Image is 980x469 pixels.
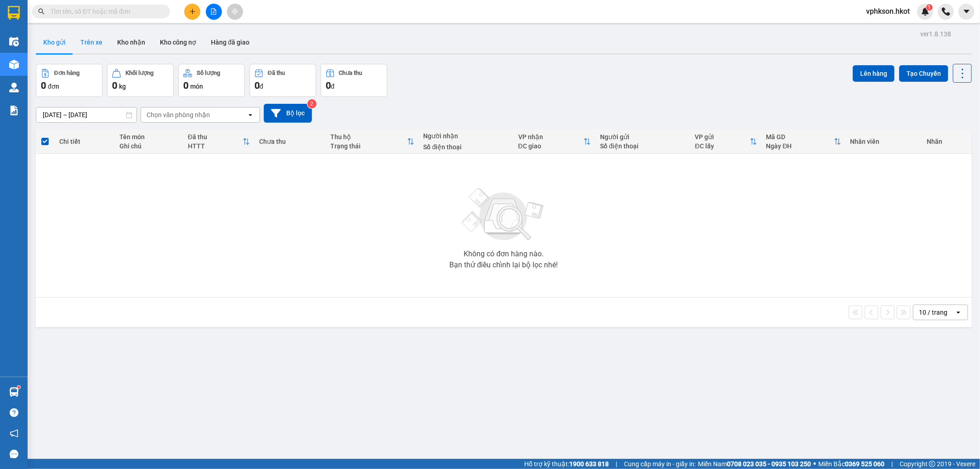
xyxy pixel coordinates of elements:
img: solution-icon [9,106,19,115]
button: Kho công nợ [153,31,204,53]
span: đ [260,83,263,90]
span: caret-down [963,7,971,16]
span: 0 [326,80,331,91]
button: Lên hàng [853,65,895,82]
div: Ngày ĐH [766,142,834,150]
div: Trạng thái [330,142,407,150]
span: 1 [928,4,931,11]
div: Bạn thử điều chỉnh lại bộ lọc nhé! [449,261,558,269]
span: 0 [112,80,117,91]
div: Tên món [119,133,179,141]
div: Người nhận [424,132,509,140]
div: Số điện thoại [600,142,685,150]
div: Chọn văn phòng nhận [147,110,210,119]
img: logo-vxr [8,6,20,20]
button: Hàng đã giao [204,31,257,53]
div: Thu hộ [330,133,407,141]
button: Trên xe [73,31,110,53]
div: Đã thu [268,70,285,76]
div: 10 / trang [919,308,947,317]
span: notification [10,429,18,438]
div: ĐC giao [518,142,584,150]
button: Bộ lọc [264,104,312,123]
svg: open [955,309,962,316]
div: Số lượng [197,70,220,76]
img: icon-new-feature [921,7,929,16]
img: svg+xml;base64,PHN2ZyBjbGFzcz0ibGlzdC1wbHVnX19zdmciIHhtbG5zPSJodHRwOi8vd3d3LnczLm9yZy8yMDAwL3N2Zy... [458,182,549,247]
img: warehouse-icon [9,37,19,46]
div: Nhãn [927,138,967,145]
img: warehouse-icon [9,83,19,92]
div: Đơn hàng [54,70,79,76]
img: phone-icon [942,7,950,16]
div: Đã thu [188,133,243,141]
span: 0 [183,80,188,91]
div: Người gửi [600,133,685,141]
th: Toggle SortBy [762,130,846,154]
strong: 1900 633 818 [569,460,609,468]
span: aim [232,8,238,15]
button: Kho gửi [36,31,73,53]
span: vphkson.hkot [859,6,917,17]
div: VP gửi [695,133,750,141]
button: plus [184,4,200,20]
button: Chưa thu0đ [321,64,387,97]
div: Chi tiết [59,138,110,145]
sup: 1 [926,4,933,11]
button: aim [227,4,243,20]
div: Số điện thoại [424,143,509,151]
span: Hỗ trợ kỹ thuật: [524,459,609,469]
img: warehouse-icon [9,60,19,69]
span: Miền Nam [698,459,811,469]
span: copyright [929,461,935,467]
button: Đơn hàng0đơn [36,64,102,97]
div: Chưa thu [339,70,363,76]
div: ĐC lấy [695,142,750,150]
span: món [190,83,203,90]
sup: 1 [17,386,20,389]
span: Miền Bắc [818,459,884,469]
strong: 0369 525 060 [845,460,884,468]
span: kg [119,83,126,90]
span: | [616,459,617,469]
div: VP nhận [518,133,584,141]
span: đ [331,83,334,90]
strong: 0708 023 035 - 0935 103 250 [727,460,811,468]
span: question-circle [10,408,18,417]
div: HTTT [188,142,243,150]
span: đơn [48,83,59,90]
svg: open [247,111,254,119]
span: ⚪️ [813,462,816,466]
div: Mã GD [766,133,834,141]
span: plus [189,8,196,15]
span: message [10,450,18,458]
span: | [891,459,893,469]
span: 0 [255,80,260,91]
div: Không có đơn hàng nào. [464,250,544,258]
th: Toggle SortBy [514,130,596,154]
th: Toggle SortBy [691,130,762,154]
button: Khối lượng0kg [107,64,174,97]
span: 0 [41,80,46,91]
img: warehouse-icon [9,387,19,397]
button: Số lượng0món [178,64,245,97]
div: Chưa thu [259,138,321,145]
span: Cung cấp máy in - giấy in: [624,459,696,469]
button: Kho nhận [110,31,153,53]
span: file-add [210,8,217,15]
div: Khối lượng [125,70,153,76]
span: search [38,8,45,15]
button: Đã thu0đ [249,64,316,97]
input: Select a date range. [36,107,136,122]
button: caret-down [958,4,974,20]
button: Tạo Chuyến [899,65,948,82]
button: file-add [206,4,222,20]
div: ver 1.8.138 [920,29,951,39]
div: Nhân viên [850,138,918,145]
div: Ghi chú [119,142,179,150]
th: Toggle SortBy [326,130,419,154]
sup: 2 [307,99,317,108]
input: Tìm tên, số ĐT hoặc mã đơn [51,6,159,17]
th: Toggle SortBy [183,130,255,154]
